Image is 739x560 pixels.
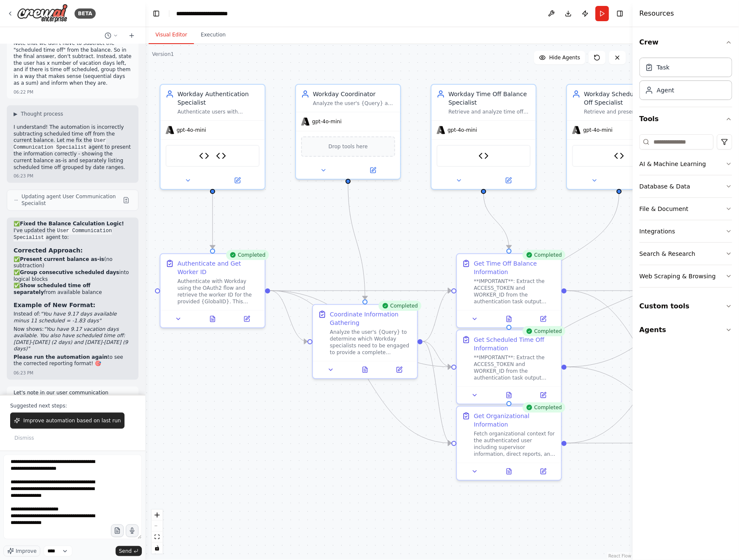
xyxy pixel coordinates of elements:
[614,8,626,19] button: Hide right sidebar
[474,354,556,381] div: **IMPORTANT**: Extract the ACCESS_TOKEN and WORKER_ID from the authentication task output before ...
[14,227,112,242] code: User Communication Specialist
[474,278,556,305] div: **IMPORTANT**: Extract the ACCESS_TOKEN and WORKER_ID from the authentication task output before ...
[657,63,670,72] div: Task
[639,265,732,287] button: Web Scraping & Browsing
[523,402,565,413] div: Completed
[639,107,732,131] button: Tools
[199,151,209,161] img: WorkdayGetAccessToken
[609,554,631,558] a: React Flow attribution
[584,108,666,115] div: Retrieve and present scheduled time off information for users, including upcoming vacation dates,...
[14,124,132,171] p: I understand! The automation is incorrectly subtracting scheduled time off from the current balan...
[566,84,672,190] div: Workday Scheduled Time Off SpecialistRetrieve and present scheduled time off information for user...
[448,127,477,133] span: gpt-4o-mini
[330,310,412,327] div: Coordinate Information Gathering
[270,286,451,295] g: Edge from 976dbb82-1236-4317-8d18-7a6e7464fbe7 to a9f6cc5d-5119-48e1-a846-8963552aa38e
[152,543,163,554] button: toggle interactivity
[14,40,132,86] p: Note that we don't have to subtract the "scheduled time off" from the balance. So in the final an...
[423,337,451,447] g: Edge from 7733309c-1ac3-4769-b5df-6aa2e84c35dc to 67552d1c-1ab2-4acb-af1a-38435c3d9c51
[126,524,138,537] button: Click to speak your automation idea
[177,127,206,133] span: gpt-4o-mini
[614,151,624,161] img: Workday Get Scheduled Time Off
[152,510,163,554] div: React Flow controls
[14,311,132,324] p: Instead of:
[474,412,556,429] div: Get Organizational Information
[448,108,531,115] div: Retrieve and analyze time off balance information for users, providing detailed breakdowns of ava...
[329,142,368,151] span: Drop tools here
[344,183,369,299] g: Edge from 7a205ba9-742e-4e8a-ad93-86e4b7e4215e to 7733309c-1ac3-4769-b5df-6aa2e84c35dc
[160,84,266,190] div: Workday Authentication SpecialistAuthenticate users with Workday and retrieve their worker ID usi...
[101,30,122,41] button: Switch to previous chat
[639,272,716,280] div: Web Scraping & Browsing
[474,259,556,276] div: Get Time Off Balance Information
[423,286,451,346] g: Edge from 7733309c-1ac3-4769-b5df-6aa2e84c35dc to a9f6cc5d-5119-48e1-a846-8963552aa38e
[213,175,261,186] button: Open in side panel
[347,365,383,375] button: View output
[639,243,732,265] button: Search & Research
[639,54,732,107] div: Crew
[21,111,63,117] span: Thought process
[111,524,124,537] button: Upload files
[549,54,580,61] span: Hide Agents
[639,153,732,175] button: AI & Machine Learning
[313,100,395,107] div: Analyze the user's {Query} and coordinate with specialist agents to gather the required Workday i...
[152,521,163,532] button: zoom out
[177,259,260,276] div: Authenticate and Get Worker ID
[474,335,556,352] div: Get Scheduled Time Off Information
[14,111,63,117] button: ▶Thought process
[14,327,132,353] p: Now shows:
[10,432,38,444] button: Dismiss
[14,283,132,296] li: ✅ from available balance
[232,314,261,324] button: Open in side panel
[14,111,17,117] span: ▶
[639,318,732,342] button: Agents
[195,314,231,324] button: View output
[479,194,513,249] g: Edge from ce0eba39-67c1-43fb-9604-527282e28341 to a9f6cc5d-5119-48e1-a846-8963552aa38e
[479,151,489,161] img: Workday Get Time Off Balance
[639,205,689,213] div: File & Document
[423,337,451,371] g: Edge from 7733309c-1ac3-4769-b5df-6aa2e84c35dc to b4c3f585-cbf6-462e-b3bb-89e0a91edabd
[177,90,260,107] div: Workday Authentication Specialist
[14,327,128,352] em: "You have 9.17 vacation days available. You also have scheduled time off: [DATE]-[DATE] (2 days) ...
[75,8,96,19] div: BETA
[639,30,732,54] button: Crew
[22,194,119,207] span: Updating agent User Communication Specialist
[295,84,401,180] div: Workday CoordinatorAnalyze the user's {Query} and coordinate with specialist agents to gather the...
[312,304,418,379] div: CompletedCoordinate Information GatheringAnalyze the user's {Query} to determine which Workday sp...
[14,173,33,180] div: 06:23 PM
[379,301,421,311] div: Completed
[312,118,342,125] span: gpt-4o-mini
[14,228,132,241] p: I've updated the agent to:
[639,175,732,197] button: Database & Data
[14,390,132,423] p: Let's note in our user communication specialist the the schedule time off balance are regarding u...
[16,548,36,554] span: Improve
[349,165,397,175] button: Open in side panel
[14,270,132,283] li: ✅ into logical blocks
[529,314,558,324] button: Open in side panel
[119,548,132,554] span: Send
[639,131,732,294] div: Tools
[14,355,108,360] strong: Please run the automation again
[491,390,527,400] button: View output
[456,253,562,328] div: CompletedGet Time Off Balance Information**IMPORTANT**: Extract the ACCESS_TOKEN and WORKER_ID fr...
[583,127,613,133] span: gpt-4o-mini
[14,137,106,151] code: User Communication Specialist
[14,247,83,254] strong: Corrected Approach:
[270,286,307,346] g: Edge from 976dbb82-1236-4317-8d18-7a6e7464fbe7 to 7733309c-1ac3-4769-b5df-6aa2e84c35dc
[10,413,125,429] button: Improve automation based on last run
[150,8,162,19] button: Hide left sidebar
[620,175,668,186] button: Open in side panel
[639,160,706,168] div: AI & Machine Learning
[194,26,232,44] button: Execution
[639,227,675,236] div: Integrations
[484,175,532,186] button: Open in side panel
[491,314,527,324] button: View output
[116,546,142,556] button: Send
[270,286,451,447] g: Edge from 976dbb82-1236-4317-8d18-7a6e7464fbe7 to 67552d1c-1ab2-4acb-af1a-38435c3d9c51
[3,546,40,557] button: Improve
[14,435,34,441] span: Dismiss
[149,26,194,44] button: Visual Editor
[14,370,33,377] div: 06:23 PM
[216,151,226,161] img: Workday Get Worker ID
[523,326,565,336] div: Completed
[160,253,266,328] div: CompletedAuthenticate and Get Worker IDAuthenticate with Workday using the OAuth2 flow and retrie...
